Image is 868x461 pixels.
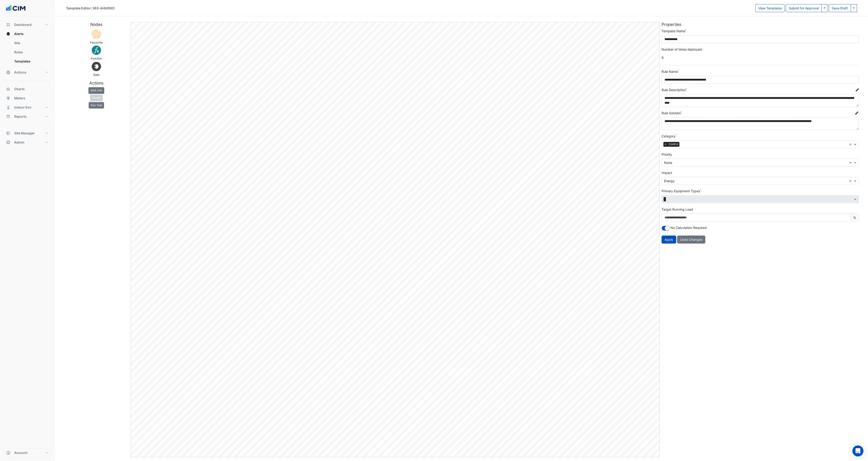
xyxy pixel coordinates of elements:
[6,105,11,110] app-icon: Indoor Env
[662,170,672,175] label: Impact
[91,45,102,56] img: Function
[6,70,11,75] app-icon: Actions
[4,112,51,121] button: Reports
[4,68,51,77] button: Actions
[852,445,863,456] div: Open Intercom Messenger
[14,131,35,136] span: Site Manager
[662,29,685,33] label: Template Name
[667,142,679,146] span: Control
[4,129,51,138] button: Site Manager
[6,131,11,136] app-icon: Site Manager
[662,189,700,193] label: Primary Equipment Types
[6,22,11,27] app-icon: Dashboard
[662,134,676,138] label: Category
[4,94,51,103] button: Meters
[64,22,129,27] h5: Nodes
[5,4,26,13] img: Company Logo
[786,4,822,12] button: Submit for Approval
[11,38,51,48] a: Site
[662,47,703,52] label: Number of times deployed:
[90,41,103,44] small: Favourite
[849,160,853,165] span: Clear
[14,22,32,27] span: Dashboard
[4,84,51,94] button: Charts
[662,236,676,244] button: Apply
[11,48,51,57] a: Rules
[662,111,681,115] label: Rule Solution
[14,87,25,91] span: Charts
[662,207,693,212] label: Target Running Load
[89,102,104,108] button: Run Test
[91,57,102,60] small: Function
[66,6,115,11] div: Template Editor: 363-AHU0001
[91,29,102,40] img: Cannot add sensor nodes as the template has been deployed 8 times
[6,114,11,119] app-icon: Reports
[6,96,11,100] app-icon: Meters
[91,61,102,72] img: Gate
[662,22,859,27] h5: Properties
[663,142,667,146] span: ×
[849,179,853,183] span: Clear
[662,152,672,157] label: Priority
[850,214,859,222] span: %
[14,70,26,75] span: Actions
[64,81,129,85] h5: Actions
[14,96,25,100] span: Meters
[14,450,27,455] span: Account
[4,20,51,29] button: Dashboard
[14,140,25,145] span: Admin
[6,87,11,91] app-icon: Charts
[670,225,707,230] label: No Calculation Required
[849,142,853,147] span: Clear
[829,4,851,12] button: Save Draft
[6,32,11,36] app-icon: Alerts
[4,38,51,68] div: Alerts
[4,448,51,457] button: Account
[6,140,11,145] app-icon: Admin
[14,114,27,119] span: Reports
[4,138,51,147] button: Admin
[4,29,51,38] button: Alerts
[4,103,51,112] button: Indoor Env
[677,236,705,244] button: Undo Changes
[88,87,104,94] button: Add Link
[662,54,859,62] span: 8
[662,69,678,74] label: Rule Name
[14,105,31,110] span: Indoor Env
[662,87,686,92] label: Rule Description
[11,57,51,66] a: Templates
[755,4,785,12] button: View Templates
[14,32,24,36] span: Alerts
[93,73,99,76] small: Gate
